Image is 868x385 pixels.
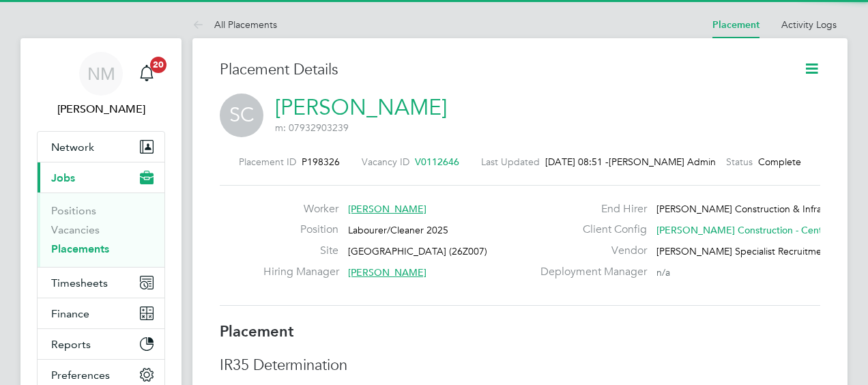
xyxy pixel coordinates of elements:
span: [PERSON_NAME] [348,203,426,215]
label: Client Config [532,223,647,237]
span: 20 [150,57,167,73]
span: Reports [51,338,91,351]
label: Worker [263,202,338,216]
span: Timesheets [51,276,108,289]
label: Hiring Manager [263,265,338,279]
label: End Hirer [532,202,647,216]
h3: IR35 Determination [220,356,820,375]
label: Site [263,244,338,258]
span: m: 07932903239 [275,122,349,134]
span: [PERSON_NAME] Construction - Central [656,224,833,236]
span: [PERSON_NAME] [348,266,426,279]
span: Nicholas Morgan [37,101,165,117]
span: [PERSON_NAME] Construction & Infrast… [656,203,839,215]
a: Activity Logs [781,18,837,31]
span: [PERSON_NAME] Admin [609,156,704,168]
span: Complete [758,156,801,168]
span: SC [220,94,263,137]
label: Deployment Manager [532,265,647,279]
span: n/a [656,266,670,279]
a: Positions [51,204,96,217]
label: Vacancy ID [362,156,409,168]
span: Network [51,141,94,154]
span: Jobs [51,171,75,184]
span: NM [87,65,115,83]
span: Finance [51,307,89,320]
a: [PERSON_NAME] [275,94,447,121]
button: Network [38,132,164,162]
button: Jobs [38,162,164,192]
div: Jobs [38,192,164,267]
span: Preferences [51,369,110,382]
span: [PERSON_NAME] Specialist Recruitment Limited [656,245,865,257]
b: Placement [220,322,294,341]
label: Last Updated [481,156,540,168]
label: Position [263,223,338,237]
button: Timesheets [38,268,164,298]
span: [GEOGRAPHIC_DATA] (26Z007) [348,245,487,257]
a: All Placements [192,18,277,31]
span: Labourer/Cleaner 2025 [348,224,448,236]
a: NM[PERSON_NAME] [37,52,165,117]
span: P198326 [302,156,340,168]
a: Placement [712,19,759,31]
span: [DATE] 08:51 - [545,156,609,168]
button: Finance [38,298,164,328]
label: Vendor [532,244,647,258]
a: Vacancies [51,223,100,236]
a: 20 [133,52,160,96]
span: V0112646 [415,156,459,168]
button: Reports [38,329,164,359]
label: Status [726,156,753,168]
label: Placement ID [239,156,296,168]
a: Placements [51,242,109,255]
h3: Placement Details [220,60,783,80]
